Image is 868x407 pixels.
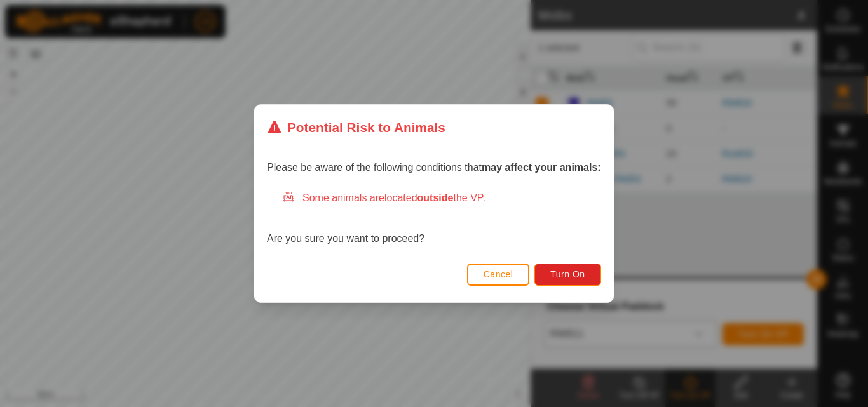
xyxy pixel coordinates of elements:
[282,190,601,206] div: Some animals are
[267,190,601,246] div: Are you sure you want to proceed?
[384,192,485,203] span: located the VP.
[535,264,601,286] button: Turn On
[482,162,601,173] strong: may affect your animals:
[551,269,585,279] span: Turn On
[467,264,530,286] button: Cancel
[267,162,601,173] span: Please be aware of the following conditions that
[267,117,445,137] div: Potential Risk to Animals
[484,269,513,279] span: Cancel
[417,192,454,203] strong: outside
